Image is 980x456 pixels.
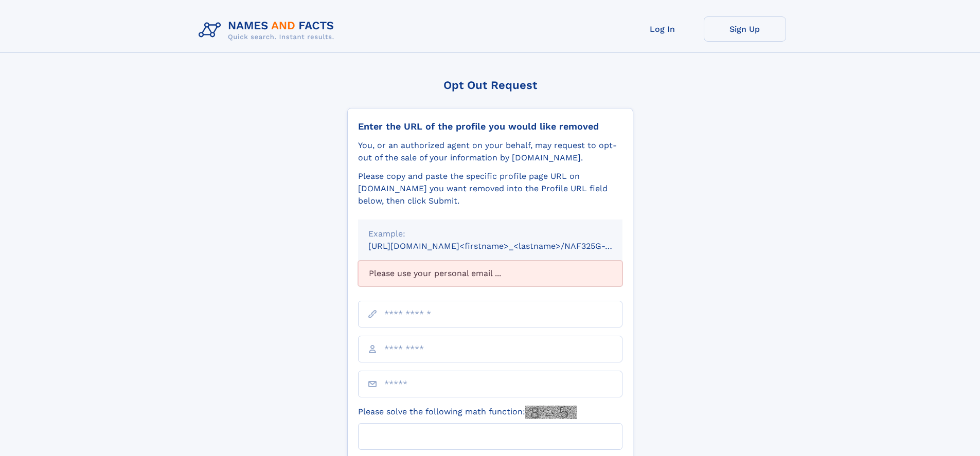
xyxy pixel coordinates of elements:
a: Log In [621,16,704,42]
div: Example: [368,228,612,240]
label: Please solve the following math function: [358,406,577,419]
div: Please use your personal email ... [358,261,622,286]
div: You, or an authorized agent on your behalf, may request to opt-out of the sale of your informatio... [358,139,622,164]
div: Please copy and paste the specific profile page URL on [DOMAIN_NAME] you want removed into the Pr... [358,170,622,207]
a: Sign Up [704,16,786,42]
div: Enter the URL of the profile you would like removed [358,121,622,132]
div: Opt Out Request [347,79,633,92]
img: Logo Names and Facts [194,16,343,44]
small: [URL][DOMAIN_NAME]<firstname>_<lastname>/NAF325G-xxxxxxxx [368,241,642,251]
